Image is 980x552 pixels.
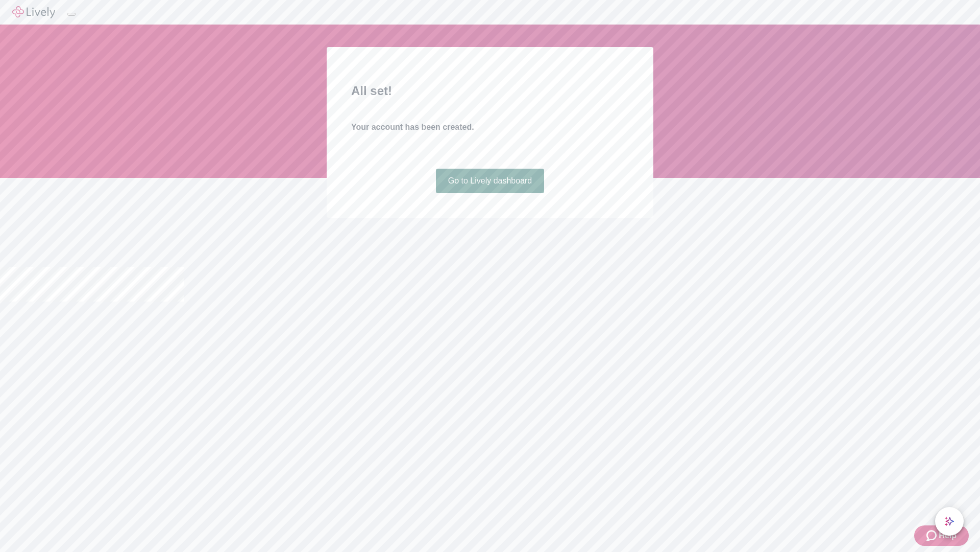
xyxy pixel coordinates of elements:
[926,530,939,542] svg: Zendesk support icon
[935,507,964,536] button: chat
[351,121,629,133] h4: Your account has been created.
[944,516,954,526] svg: Lively AI Assistant
[939,530,957,542] span: Help
[436,169,545,193] a: Go to Lively dashboard
[12,6,55,18] img: Lively
[914,525,969,546] button: Zendesk support iconHelp
[351,82,629,100] h2: All set!
[67,13,76,16] button: Log out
